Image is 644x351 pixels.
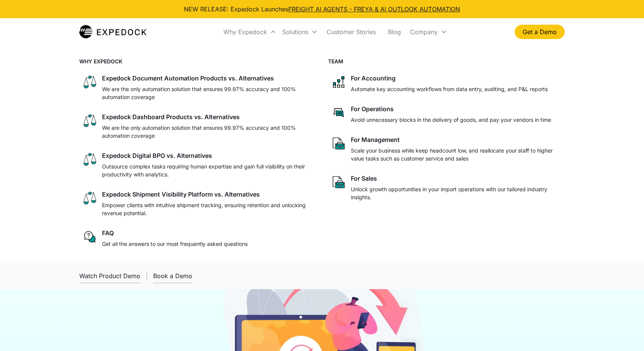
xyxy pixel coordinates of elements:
[82,74,97,90] img: scale icon
[102,124,313,140] p: We are the only automation solution that ensures 99.97% accuracy and 100% automation coverage
[102,162,313,178] p: Outsource complex tasks requiring human expertise and gain full visibility on their productivity ...
[102,201,313,217] p: Empower clients with intuitive shipment tracking, ensuring retention and unlocking revenue potent...
[351,74,396,82] div: For Accounting
[331,105,346,120] img: rectangular chat bubble icon
[82,152,97,167] img: scale icon
[351,175,377,182] div: For Sales
[328,172,565,204] a: paper and bag iconFor SalesUnlock growth opportunities in your import operations with our tailore...
[351,85,548,93] p: Automate key accounting workflows from data entry, auditing, and P&L reports
[282,28,308,36] div: Solutions
[153,272,192,280] div: Book a Demo
[331,74,346,90] img: network like icon
[102,113,240,121] div: Expedock Dashboard Products vs. Alternatives
[351,116,551,124] p: Avoid unnecessary blocks in the delivery of goods, and pay your vendors in time
[102,190,260,198] div: Expedock Shipment Visibility Platform vs. Alternatives
[79,269,140,283] a: open lightbox
[351,185,562,201] p: Unlock growth opportunities in your import operations with our tailored industry insights.
[79,110,316,143] a: scale iconExpedock Dashboard Products vs. AlternativesWe are the only automation solution that en...
[351,105,394,113] div: For Operations
[328,133,565,165] a: paper and bag iconFor ManagementScale your business while keep headcount low, and reallocate your...
[351,136,400,143] div: For Management
[79,226,316,251] a: regular chat bubble iconFAQGet all the answers to our most frequently asked questions
[328,71,565,96] a: network like iconFor AccountingAutomate key accounting workflows from data entry, auditing, and P...
[184,5,460,14] div: NEW RELEASE: Expedock Launches
[79,24,146,39] a: home
[351,146,562,162] p: Scale your business while keep headcount low, and reallocate your staff to higher value tasks suc...
[82,113,97,128] img: scale icon
[153,269,192,283] a: Book a Demo
[79,272,140,280] div: Watch Product Demo
[223,28,267,36] div: Why Expedock
[102,74,274,82] div: Expedock Document Automation Products vs. Alternatives
[331,175,346,190] img: paper and bag icon
[220,19,279,45] div: Why Expedock
[102,85,313,101] p: We are the only automation solution that ensures 99.97% accuracy and 100% automation coverage
[328,102,565,127] a: rectangular chat bubble iconFor OperationsAvoid unnecessary blocks in the delivery of goods, and ...
[515,25,565,39] a: Get a Demo
[328,57,565,65] h4: TEAM
[279,19,320,45] div: Solutions
[102,152,212,159] div: Expedock Digital BPO vs. Alternatives
[79,187,316,220] a: scale iconExpedock Shipment Visibility Platform vs. AlternativesEmpower clients with intuitive sh...
[79,71,316,104] a: scale iconExpedock Document Automation Products vs. AlternativesWe are the only automation soluti...
[407,19,450,45] div: Company
[410,28,438,36] div: Company
[79,57,316,65] h4: WHY EXPEDOCK
[102,240,248,248] p: Get all the answers to our most frequently asked questions
[79,149,316,181] a: scale iconExpedock Digital BPO vs. AlternativesOutsource complex tasks requiring human expertise ...
[79,24,146,39] img: Expedock Logo
[331,136,346,151] img: paper and bag icon
[320,19,382,45] a: Customer Stories
[82,190,97,206] img: scale icon
[102,229,114,237] div: FAQ
[288,5,460,13] a: FREIGHT AI AGENTS - FREYA & AI OUTLOOK AUTOMATION
[382,19,407,45] a: Blog
[82,229,97,244] img: regular chat bubble icon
